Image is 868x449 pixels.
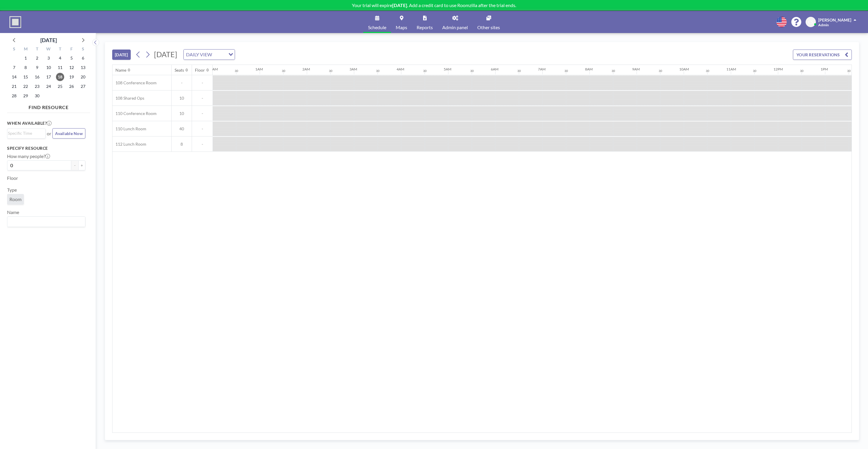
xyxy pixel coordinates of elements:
span: 110 Lunch Room [112,126,146,131]
span: Saturday, September 27, 2025 [79,82,87,91]
div: 30 [753,69,756,73]
button: - [71,160,78,170]
div: 9AM [632,67,640,71]
span: Tuesday, September 9, 2025 [33,63,41,72]
div: 2AM [302,67,310,71]
span: Monday, September 29, 2025 [21,92,30,100]
span: 112 Lunch Room [112,142,146,147]
span: Friday, September 26, 2025 [67,82,76,91]
input: Search for option [214,51,225,58]
div: 30 [612,69,615,73]
div: 30 [517,69,521,73]
span: Sunday, September 28, 2025 [10,92,18,100]
div: [DATE] [40,36,57,44]
div: 30 [564,69,568,73]
div: 30 [847,69,851,73]
span: - [172,80,192,85]
div: T [32,46,43,53]
span: DAILY VIEW [185,51,213,58]
span: CS [808,19,813,25]
div: 30 [235,69,238,73]
span: - [192,111,213,116]
span: - [192,142,213,147]
div: S [9,46,20,53]
img: organization-logo [9,16,21,28]
button: [DATE] [112,50,131,60]
span: Monday, September 8, 2025 [21,63,30,72]
div: 5AM [444,67,451,71]
span: - [192,96,213,101]
div: Name [115,68,126,73]
span: [DATE] [154,50,177,59]
b: [DATE] [392,2,407,8]
span: 10 [172,96,192,101]
a: Reports [412,11,438,33]
div: 30 [706,69,709,73]
div: 30 [329,69,332,73]
label: How many people? [7,153,50,159]
span: Wednesday, September 24, 2025 [44,82,53,91]
span: 110 Conference Room [112,111,157,116]
div: 7AM [538,67,546,71]
label: Type [7,187,17,193]
span: Admin panel [442,25,468,30]
span: Friday, September 5, 2025 [67,54,76,62]
div: 6AM [491,67,498,71]
span: Friday, September 19, 2025 [67,73,76,81]
button: YOUR RESERVATIONS [793,50,852,60]
div: Seats [175,68,184,73]
span: Thursday, September 25, 2025 [56,82,64,91]
span: Other sites [477,25,500,30]
div: 30 [470,69,474,73]
span: Monday, September 15, 2025 [21,73,30,81]
span: Monday, September 22, 2025 [21,82,30,91]
span: Maps [396,25,407,30]
div: T [54,46,66,53]
span: - [192,126,213,131]
div: Search for option [184,50,235,60]
span: Tuesday, September 23, 2025 [33,82,41,91]
span: or [47,131,51,136]
div: 12PM [773,67,783,71]
span: Wednesday, September 17, 2025 [44,73,53,81]
span: Sunday, September 7, 2025 [10,63,18,72]
a: Maps [391,11,412,33]
span: Reports [417,25,433,30]
span: Tuesday, September 16, 2025 [33,73,41,81]
span: Sunday, September 14, 2025 [10,73,18,81]
div: 10AM [679,67,689,71]
h3: Specify resource [7,146,85,151]
div: Search for option [7,129,45,138]
div: 30 [423,69,427,73]
span: Wednesday, September 3, 2025 [44,54,53,62]
span: Saturday, September 20, 2025 [79,73,87,81]
span: 8 [172,142,192,147]
div: 4AM [397,67,404,71]
div: 30 [800,69,804,73]
div: 30 [659,69,662,73]
a: Schedule [363,11,391,33]
a: Other sites [473,11,505,33]
label: Name [7,209,19,215]
div: 1PM [821,67,828,71]
div: S [77,46,89,53]
span: Available Now [55,131,83,136]
input: Search for option [8,218,82,226]
span: Saturday, September 13, 2025 [79,63,87,72]
div: 8AM [585,67,593,71]
button: Available Now [52,128,85,139]
span: 40 [172,126,192,131]
div: F [66,46,77,53]
span: - [192,80,213,85]
span: Thursday, September 11, 2025 [56,63,64,72]
span: Thursday, September 4, 2025 [56,54,64,62]
span: [PERSON_NAME] [818,17,851,22]
div: W [43,46,54,53]
span: 108 Conference Room [112,80,157,85]
span: 108 Shared Ops [112,96,144,101]
div: 12AM [208,67,218,71]
span: Thursday, September 18, 2025 [56,73,64,81]
span: Schedule [368,25,386,30]
div: Search for option [7,217,85,227]
span: Sunday, September 21, 2025 [10,82,18,91]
